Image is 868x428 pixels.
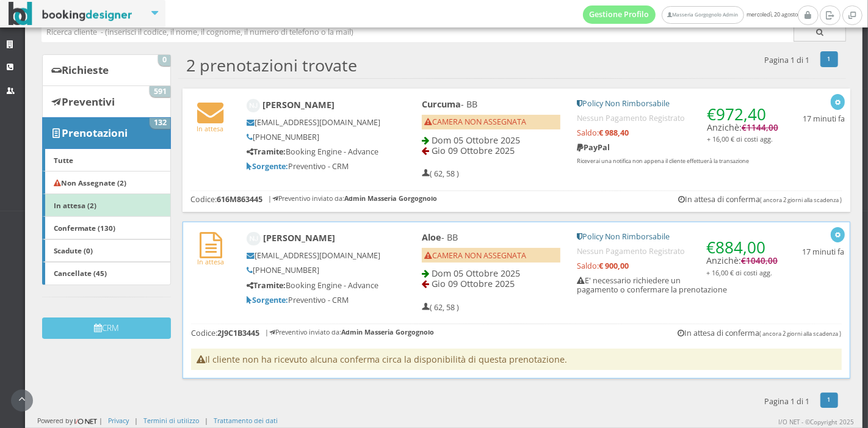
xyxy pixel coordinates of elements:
[662,6,743,24] a: Masseria Gorgognolo Admin
[42,117,171,149] a: Prenotazioni 132
[42,194,171,217] a: In attesa (2)
[432,145,515,156] span: Gio 09 Ottobre 2025
[247,99,261,113] img: Nikolaj Jonassen
[54,155,73,165] b: Tutte
[741,255,778,266] span: €
[268,195,437,203] h6: | Preventivo inviato da:
[706,268,772,277] small: + 16,00 € di costi agg.
[742,122,778,133] span: €
[599,261,629,271] strong: € 900,00
[422,169,459,178] h5: ( 62, 58 )
[42,54,171,86] a: Richieste 0
[247,295,288,305] b: Sorgente:
[54,223,115,233] b: Confermate (130)
[214,416,278,425] a: Trattamento dei dati
[432,278,515,289] span: Gio 09 Ottobre 2025
[42,262,171,285] a: Cancellate (45)
[706,232,778,277] h4: Anzichè:
[247,147,381,156] h5: Booking Engine - Advance
[583,5,798,24] span: mercoledì, 20 agosto
[190,195,262,204] h5: Codice:
[820,393,838,408] a: 1
[42,148,171,172] a: Tutte
[247,132,381,142] h5: [PHONE_NUMBER]
[746,255,778,266] span: 1040,00
[150,118,170,129] span: 132
[247,161,288,172] b: Sorgente:
[191,328,259,338] h5: Codice:
[247,280,286,291] b: Tramite:
[425,250,527,261] span: CAMERA NON ASSEGNATA
[186,56,357,75] h2: 2 prenotazioni trovate
[62,63,109,77] b: Richieste
[432,134,520,146] span: Dom 05 Ottobre 2025
[764,56,809,65] h5: Pagina 1 di 1
[197,247,224,266] a: In attesa
[204,416,208,425] div: |
[802,247,844,256] h5: 17 minuti fa
[424,117,526,127] span: CAMERA NON ASSEGNATA
[247,266,380,275] h5: [PHONE_NUMBER]
[577,142,610,153] b: PayPal
[820,51,838,67] a: 1
[715,236,765,258] span: 884,00
[217,328,259,338] b: 2J9C1B3445
[577,128,778,137] h5: Saldo:
[432,267,520,279] span: Dom 05 Ottobre 2025
[247,281,380,290] h5: Booking Engine - Advance
[217,194,262,205] b: 616M863445
[422,231,441,243] b: Aloe
[134,416,138,425] div: |
[42,216,171,239] a: Confermate (130)
[42,171,171,194] a: Non Assegnate (2)
[42,239,171,263] a: Scadute (0)
[158,55,170,66] span: 0
[344,194,437,203] b: Admin Masseria Gorgognolo
[577,276,778,294] h5: E' necessario richiedere un pagamento o confermare la prenotazione
[706,236,765,258] span: €
[577,158,778,165] p: Riceverai una notifica non appena il cliente effettuerà la transazione
[247,251,380,260] h5: [EMAIL_ADDRESS][DOMAIN_NAME]
[62,95,115,109] b: Preventivi
[764,397,809,406] h5: Pagina 1 di 1
[422,98,461,110] b: Curcuma
[62,126,128,140] b: Prenotazioni
[108,416,129,425] a: Privacy
[716,103,766,125] span: 972,40
[54,245,93,255] b: Scadute (0)
[761,196,842,204] small: ( ancora 2 giorni alla scadenza )
[54,178,126,187] b: Non Assegnate (2)
[747,122,778,133] span: 1144,00
[577,261,778,270] h5: Saldo:
[422,99,561,109] h4: - BB
[599,128,629,138] strong: € 988,40
[577,114,778,123] h5: Nessun Pagamento Registrato
[583,5,656,24] a: Gestione Profilo
[707,134,773,143] small: + 16,00 € di costi agg.
[247,118,381,127] h5: [EMAIL_ADDRESS][DOMAIN_NAME]
[54,200,96,210] b: In attesa (2)
[42,85,171,117] a: Preventivi 591
[803,114,845,123] h5: 17 minuti fa
[707,103,766,125] span: €
[422,232,560,242] h4: - BB
[247,296,380,305] h5: Preventivo - CRM
[73,416,99,426] img: ionet_small_logo.png
[42,22,794,42] input: Ricerca cliente - (inserisci il codice, il nome, il cognome, il numero di telefono o la mail)
[422,303,459,312] h5: ( 62, 58 )
[341,327,434,336] b: Admin Masseria Gorgognolo
[262,99,335,111] b: [PERSON_NAME]
[265,328,434,336] h6: | Preventivo inviato da:
[263,232,335,244] b: [PERSON_NAME]
[247,147,286,157] b: Tramite:
[678,195,842,204] h5: In attesa di conferma
[197,114,224,133] a: In attesa
[577,99,778,108] h5: Policy Non Rimborsabile
[37,416,103,426] div: Powered by |
[42,317,171,339] button: CRM
[191,349,841,370] h4: Il cliente non ha ricevuto alcuna conferma circa la disponibilità di questa prenotazione.
[247,232,261,246] img: Nikolaj Jonassen
[143,416,199,425] a: Termini di utilizzo
[247,162,381,171] h5: Preventivo - CRM
[577,247,778,256] h5: Nessun Pagamento Registrato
